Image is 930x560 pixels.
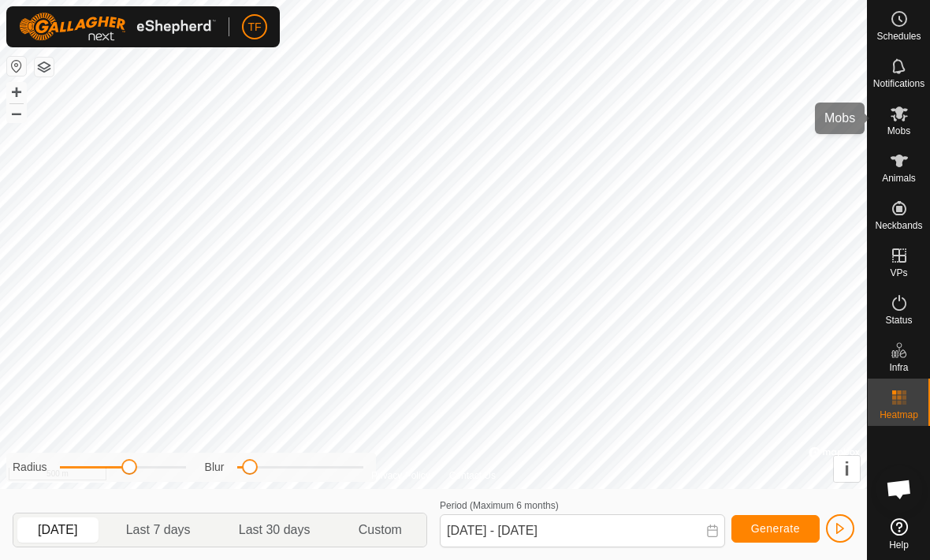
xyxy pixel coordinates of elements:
[449,469,496,483] a: Contact Us
[876,465,923,513] div: Open chat
[35,58,54,77] button: Map Layers
[868,512,930,556] a: Help
[887,126,910,136] span: Mobs
[834,456,860,482] button: i
[844,458,850,480] span: i
[239,521,311,539] span: Last 30 days
[205,459,225,476] label: Blur
[873,79,924,88] span: Notifications
[880,410,918,420] span: Heatmap
[889,540,909,550] span: Help
[13,459,47,476] label: Radius
[440,500,559,511] label: Period (Maximum 6 months)
[876,32,921,41] span: Schedules
[889,363,908,372] span: Infra
[731,515,820,543] button: Generate
[890,268,907,278] span: VPs
[875,221,922,230] span: Neckbands
[751,522,800,535] span: Generate
[885,315,912,325] span: Status
[371,469,430,483] a: Privacy Policy
[7,103,26,122] button: –
[882,174,916,183] span: Animals
[359,521,402,539] span: Custom
[126,521,191,539] span: Last 7 days
[19,13,216,41] img: Gallagher Logo
[7,57,26,76] button: Reset Map
[38,521,77,539] span: [DATE]
[247,19,261,35] span: TF
[7,83,26,102] button: +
